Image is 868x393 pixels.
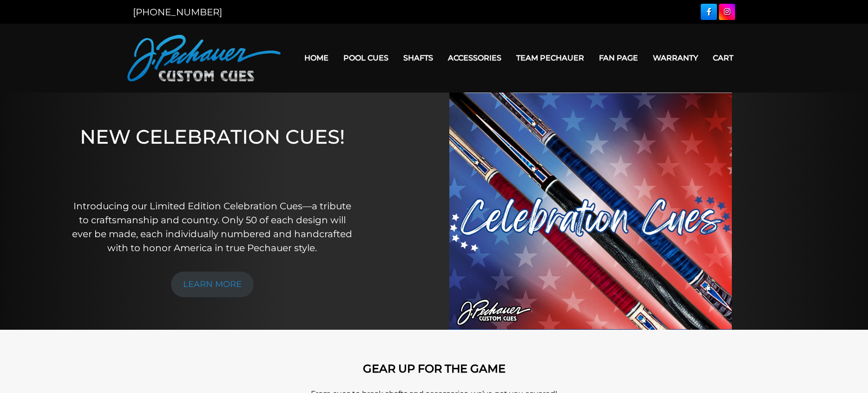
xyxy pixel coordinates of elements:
[70,199,355,255] p: Introducing our Limited Edition Celebration Cues—a tribute to craftsmanship and country. Only 50 ...
[363,362,506,375] strong: GEAR UP FOR THE GAME
[396,46,441,70] a: Shafts
[127,35,281,81] img: Pechauer Custom Cues
[171,272,254,297] a: LEARN MORE
[297,46,336,70] a: Home
[705,46,741,70] a: Cart
[645,46,705,70] a: Warranty
[336,46,396,70] a: Pool Cues
[441,46,509,70] a: Accessories
[592,46,645,70] a: Fan Page
[70,125,355,186] h1: NEW CELEBRATION CUES!
[133,7,222,18] a: [PHONE_NUMBER]
[509,46,592,70] a: Team Pechauer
